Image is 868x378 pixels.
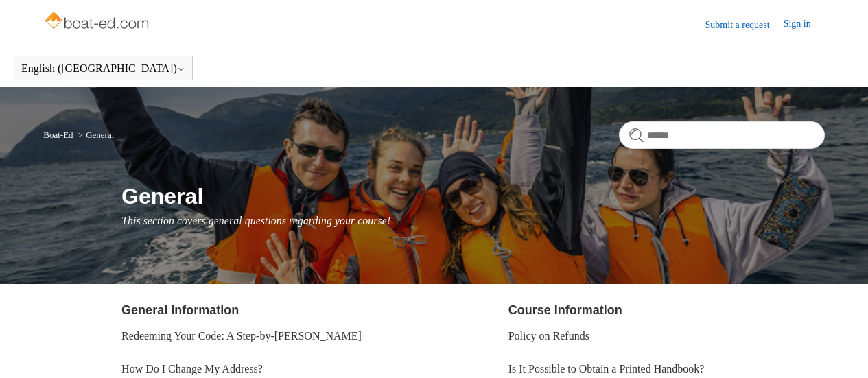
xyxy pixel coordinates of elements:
[121,330,362,342] a: Redeeming Your Code: A Step-by-[PERSON_NAME]
[508,330,589,342] a: Policy on Refunds
[43,130,75,140] li: Boat-Ed
[43,8,152,36] img: Boat-Ed Help Center home page
[21,62,185,75] button: English ([GEOGRAPHIC_DATA])
[508,363,705,375] a: Is It Possible to Obtain a Printed Handbook?
[619,121,825,149] input: Search
[508,303,622,317] a: Course Information
[121,213,825,229] p: This section covers general questions regarding your course!
[121,303,239,317] a: General Information
[43,130,73,140] a: Boat-Ed
[121,180,825,213] h1: General
[121,363,263,375] a: How Do I Change My Address?
[705,18,784,32] a: Submit a request
[75,130,114,140] li: General
[784,16,825,33] a: Sign in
